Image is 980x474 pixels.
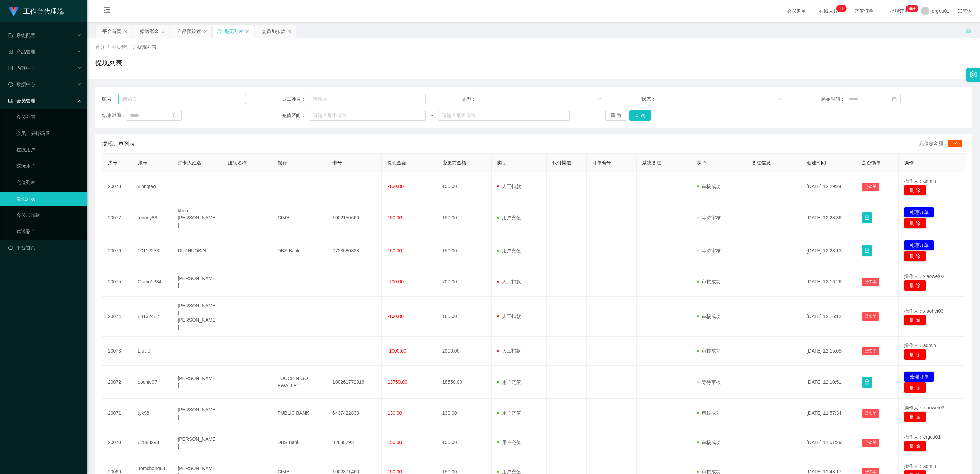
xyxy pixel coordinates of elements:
[95,58,122,68] h1: 提现列表
[132,201,172,234] td: johnny88
[16,192,82,206] a: 提现列表
[16,225,82,238] a: 赠送彩金
[801,399,856,428] td: [DATE] 11:57:34
[426,112,438,119] span: ~
[282,112,309,119] span: 充值区间：
[278,160,287,165] span: 银行
[16,143,82,157] a: 在线用户
[697,184,721,189] span: 审核成功
[904,315,926,326] button: 删 除
[16,110,82,124] a: 会员列表
[203,30,207,34] i: 图标: close
[904,218,926,229] button: 删 除
[904,405,944,410] span: 操作人：xiaowei03
[904,160,914,165] span: 操作
[862,212,872,223] button: 图标: lock
[437,428,492,457] td: 150.00
[172,297,222,337] td: [PERSON_NAME] [PERSON_NAME]
[272,366,327,399] td: TOUCH N GO EWALLET
[102,267,132,297] td: 20075
[697,248,721,254] span: 等待审核
[592,160,611,165] span: 订单编号
[172,267,222,297] td: [PERSON_NAME]
[497,379,521,385] span: 用户充值
[597,97,601,102] i: 图标: down
[16,208,82,222] a: 会员加扣款
[132,234,172,267] td: 00112233
[8,82,13,87] i: 图标: check-circle-o
[8,98,13,103] i: 图标: table
[697,348,721,354] span: 审核成功
[552,160,571,165] span: 代付渠道
[327,201,382,234] td: 1002150660
[132,337,172,366] td: LiuJie
[904,382,926,393] button: 删 除
[851,9,877,13] span: 充值订单
[16,159,82,173] a: 陪玩用户
[108,44,109,50] span: /
[137,44,157,50] span: 提现列表
[892,97,897,101] i: 图标: calendar
[969,71,977,78] i: 图标: setting
[497,160,507,165] span: 类型
[904,185,926,196] button: 删 除
[132,297,172,337] td: 84132482
[641,96,658,103] span: 状态：
[177,25,201,38] div: 产品预设置
[801,297,856,337] td: [DATE] 12:16:12
[102,297,132,337] td: 20074
[904,274,944,279] span: 操作人：xiaowei02
[102,201,132,234] td: 20077
[777,97,781,102] i: 图标: down
[140,25,159,38] div: 赠送彩金
[437,337,492,366] td: 2000.00
[387,248,402,254] span: 150.00
[309,94,426,104] input: 请输入
[172,201,222,234] td: khoo [PERSON_NAME]
[172,399,222,428] td: [PERSON_NAME]
[133,44,135,50] span: /
[697,440,721,445] span: 审核成功
[387,215,402,220] span: 150.00
[862,439,879,447] button: 已锁单
[697,410,721,416] span: 审核成功
[102,399,132,428] td: 20071
[327,234,382,267] td: 2723580828
[904,178,936,184] span: 操作人：admin
[8,65,35,71] span: 内容中心
[438,110,569,121] input: 请输入最大值为
[497,440,521,445] span: 用户充值
[904,207,934,218] button: 处理订单
[224,25,243,38] div: 提现列表
[161,30,165,34] i: 图标: close
[801,201,856,234] td: [DATE] 12:28:36
[8,98,35,103] span: 会员管理
[836,5,846,12] sup: 11
[862,409,879,418] button: 已锁单
[8,241,82,255] a: 图标: dashboard平台首页
[102,172,132,201] td: 20078
[387,160,406,165] span: 提现金额
[102,112,126,119] span: 结束时间：
[886,9,912,13] span: 提现订单
[904,240,934,251] button: 处理订单
[132,366,172,399] td: coonie97
[906,5,918,12] sup: 1057
[437,267,492,297] td: 700.00
[752,160,771,165] span: 备注信息
[807,160,826,165] span: 创建时间
[904,280,926,291] button: 删 除
[904,441,926,452] button: 删 除
[228,160,247,165] span: 团队名称
[23,0,64,22] h1: 工作台代理端
[245,30,249,34] i: 图标: close
[172,366,222,399] td: [PERSON_NAME]
[95,0,118,22] i: 图标: menu-fold
[387,379,407,385] span: 13750.00
[173,113,178,118] i: 图标: calendar
[904,349,926,360] button: 删 除
[332,160,342,165] span: 卡号
[327,399,382,428] td: 6437422833
[605,110,627,121] button: 重 置
[262,25,285,38] div: 会员加扣款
